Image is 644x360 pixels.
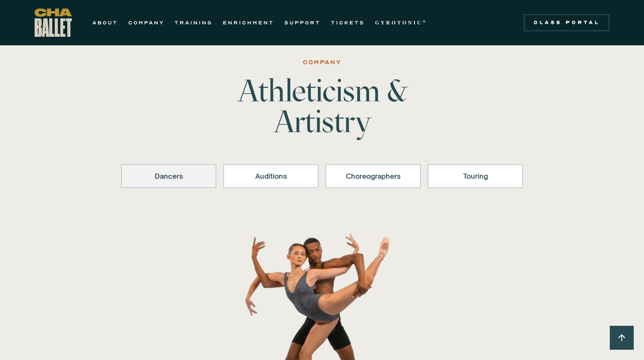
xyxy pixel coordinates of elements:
a: TRAINING [174,18,213,28]
a: ABOUT [92,18,118,28]
strong: GYROTONIC [375,20,422,26]
sup: ® [422,19,427,24]
div: Company [303,57,341,68]
a: Choreographers [325,164,421,188]
h1: Athleticism & Artistry [189,75,455,137]
div: Dancers [132,171,205,181]
a: COMPANY [128,18,164,28]
a: Class Portal [524,14,609,31]
a: home [35,9,72,37]
a: TICKETS [331,18,365,28]
a: Auditions [223,164,319,188]
div: Choreographers [337,171,410,181]
div: Class Portal [529,19,604,26]
div: Touring [439,171,512,181]
a: Touring [428,164,523,188]
a: ENRICHMENT [223,18,274,28]
div: Auditions [234,171,307,181]
a: SUPPORT [284,18,321,28]
a: Dancers [121,164,216,188]
a: GYROTONIC® [375,18,427,28]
